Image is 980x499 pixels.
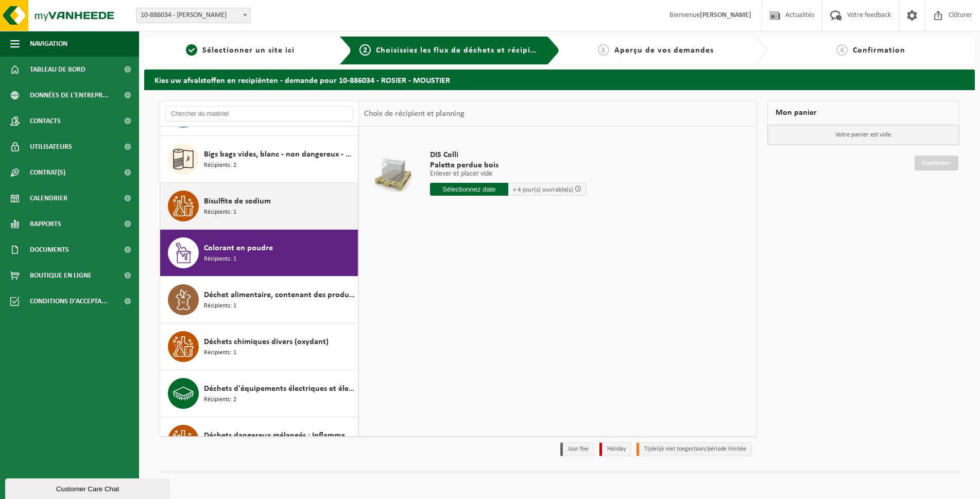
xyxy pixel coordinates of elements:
span: Contrat(s) [30,160,65,185]
span: 10-886034 - ROSIER - MOUSTIER [136,8,251,23]
span: Rapports [30,211,61,237]
strong: [PERSON_NAME] [700,11,751,19]
span: Contacts [30,108,61,134]
span: Navigation [30,31,67,57]
span: Sélectionner un site ici [202,46,295,55]
span: Données de l'entrepr... [30,82,109,108]
h2: Kies uw afvalstoffen en recipiënten - demande pour 10-886034 - ROSIER - MOUSTIER [144,70,975,90]
button: Bisulfite de sodium Récipients: 1 [160,183,358,230]
div: Choix de récipient et planning [359,101,470,127]
li: Tijdelijk niet toegestaan/période limitée [637,442,752,456]
span: Récipients: 2 [204,161,236,170]
button: Colorant en poudre Récipients: 1 [160,230,358,277]
input: Chercher du matériel [165,106,353,122]
span: 2 [359,44,371,56]
li: Jour fixe [560,442,594,456]
span: Documents [30,237,69,263]
span: Récipients: 1 [204,208,236,217]
span: 3 [598,44,609,56]
span: Palette perdue bois [430,160,587,170]
span: Colorant en poudre [204,242,273,254]
span: Récipients: 1 [204,348,236,358]
span: DIS Colli [430,150,587,160]
span: Déchets d'équipements électriques et électroniques - Sans tubes cathodiques [204,383,355,395]
p: Enlever et placer vide [430,170,587,178]
button: Déchet alimentaire, contenant des produits d'origine animale, non emballé, catégorie 3 Récipients: 1 [160,277,358,323]
span: Conditions d'accepta... [30,288,108,314]
span: Choisissiez les flux de déchets et récipients [376,46,547,55]
iframe: chat widget [5,476,172,499]
span: Déchet alimentaire, contenant des produits d'origine animale, non emballé, catégorie 3 [204,289,355,301]
p: Votre panier est vide [768,125,959,145]
span: + 4 jour(s) ouvrable(s) [513,186,573,193]
span: Boutique en ligne [30,263,92,288]
span: 1 [186,44,197,56]
span: Récipients: 1 [204,301,236,311]
span: Déchets chimiques divers (oxydant) [204,336,329,348]
span: Récipients: 2 [204,395,236,405]
span: Récipients: 1 [204,254,236,264]
span: Bigs bags vides, blanc - non dangereux - en vrac [204,148,355,161]
span: Tableau de bord [30,57,85,82]
span: Déchets dangereux mélangés : Inflammable - Corrosif [204,429,355,442]
button: Déchets chimiques divers (oxydant) Récipients: 1 [160,323,358,370]
button: Déchets d'équipements électriques et électroniques - Sans tubes cathodiques Récipients: 2 [160,370,358,417]
div: Mon panier [767,100,959,125]
span: Aperçu de vos demandes [614,46,714,55]
span: Utilisateurs [30,134,72,160]
span: Bisulfite de sodium [204,195,271,208]
span: Confirmation [853,46,905,55]
button: Bigs bags vides, blanc - non dangereux - en vrac Récipients: 2 [160,136,358,183]
span: 4 [836,44,848,56]
span: 10-886034 - ROSIER - MOUSTIER [136,8,250,23]
span: Calendrier [30,185,67,211]
li: Holiday [599,442,631,456]
a: Continuer [915,156,958,170]
input: Sélectionnez date [430,183,508,196]
button: Déchets dangereux mélangés : Inflammable - Corrosif [160,417,358,464]
a: 1Sélectionner un site ici [149,44,331,57]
